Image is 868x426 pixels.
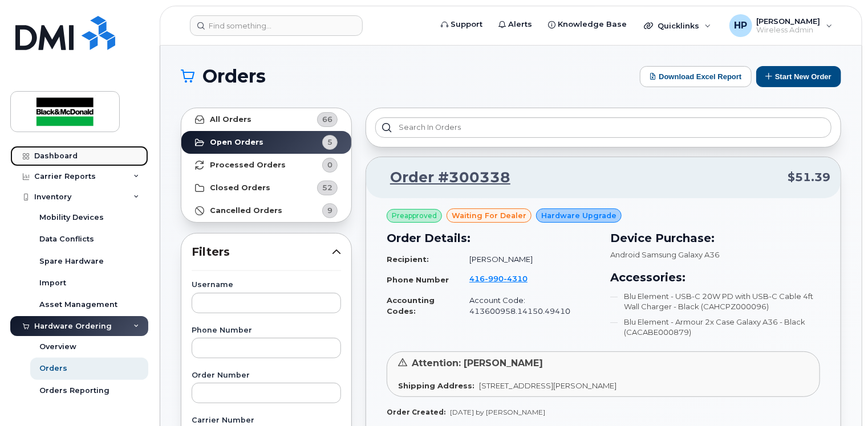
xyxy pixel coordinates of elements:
[398,381,474,390] strong: Shipping Address:
[192,244,332,260] span: Filters
[788,169,830,186] span: $51.39
[459,290,597,321] td: Account Code: 413600958.14150.49410
[387,408,445,416] strong: Order Created:
[210,115,252,124] strong: All Orders
[610,230,820,247] h3: Device Purchase:
[210,138,263,147] strong: Open Orders
[181,177,351,199] a: Closed Orders52
[210,183,270,192] strong: Closed Orders
[181,108,351,131] a: All Orders66
[756,66,841,87] button: Start New Order
[327,205,332,216] span: 9
[387,296,435,316] strong: Accounting Codes:
[181,154,351,177] a: Processed Orders0
[610,291,820,312] li: Blu Element - USB-C 20W PD with USB-C Cable 4ft Wall Charger - Black (CAHCPZ000096)
[192,281,341,289] label: Username
[469,274,528,283] span: 416
[387,255,429,264] strong: Recipient:
[210,206,282,215] strong: Cancelled Orders
[412,358,543,368] span: Attention: [PERSON_NAME]
[322,114,332,125] span: 66
[640,66,752,87] button: Download Excel Report
[485,274,504,283] span: 990
[327,137,332,148] span: 5
[192,417,341,424] label: Carrier Number
[387,275,449,284] strong: Phone Number
[392,211,437,221] span: Preapproved
[210,161,286,170] strong: Processed Orders
[450,408,545,416] span: [DATE] by [PERSON_NAME]
[610,250,720,259] span: Android Samsung Galaxy A36
[327,159,332,170] span: 0
[376,167,510,188] a: Order #300338
[452,210,526,221] span: waiting for dealer
[610,269,820,286] h3: Accessories:
[202,68,266,85] span: Orders
[541,210,616,221] span: Hardware Upgrade
[192,327,341,334] label: Phone Number
[469,274,541,283] a: 4169904310
[504,274,528,283] span: 4310
[181,131,351,154] a: Open Orders5
[479,381,616,390] span: [STREET_ADDRESS][PERSON_NAME]
[459,249,597,269] td: [PERSON_NAME]
[387,230,597,247] h3: Order Details:
[181,199,351,222] a: Cancelled Orders9
[322,182,332,193] span: 52
[610,317,820,338] li: Blu Element - Armour 2x Case Galaxy A36 - Black (CACABE000879)
[375,117,832,138] input: Search in orders
[192,372,341,379] label: Order Number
